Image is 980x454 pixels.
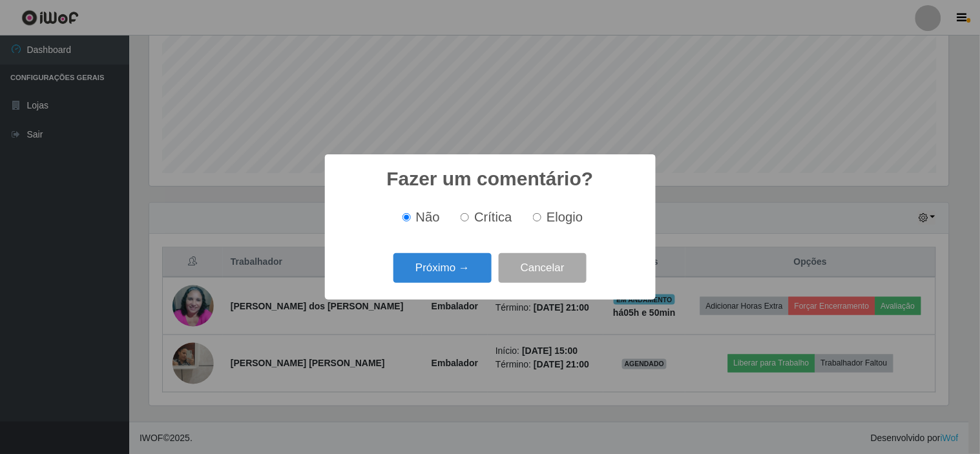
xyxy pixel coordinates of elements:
span: Não [416,210,440,224]
input: Não [402,213,411,222]
span: Elogio [547,210,583,224]
button: Cancelar [499,253,587,284]
input: Elogio [533,213,541,222]
input: Crítica [461,213,469,222]
h2: Fazer um comentário? [386,167,593,191]
span: Crítica [474,210,512,224]
button: Próximo → [393,253,492,284]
